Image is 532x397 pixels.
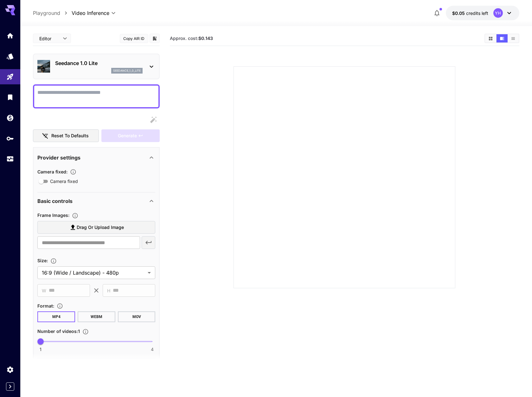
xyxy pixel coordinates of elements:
[42,287,46,294] span: W
[37,193,155,209] div: Basic controls
[37,169,67,174] span: Camera fixed :
[37,303,54,309] span: Format :
[113,68,141,73] p: seedance_1_0_lite
[50,178,78,185] span: Camera fixed
[151,346,154,353] span: 4
[497,34,508,42] button: Show media in video view
[152,35,157,42] button: Add to library
[37,197,73,205] p: Basic controls
[33,9,72,17] nav: breadcrumb
[37,258,48,263] span: Size :
[6,366,14,374] div: Settings
[72,9,109,17] span: Video Inference
[54,303,66,309] button: Choose the file format for the output video.
[6,32,14,40] div: Home
[6,155,14,163] div: Usage
[120,34,148,43] button: Copy AIR ID
[55,59,143,67] p: Seedance 1.0 Lite
[33,129,99,142] button: Reset to defaults
[493,8,503,18] div: YH
[446,6,519,20] button: $0.05YH
[484,34,519,43] div: Show media in grid viewShow media in video viewShow media in list view
[6,114,14,122] div: Wallet
[78,311,115,322] button: WEBM
[42,269,145,277] span: 16:9 (Wide / Landscape) - 480p
[485,34,496,42] button: Show media in grid view
[6,134,14,142] div: API Keys
[170,36,213,41] span: Approx. cost:
[37,311,75,322] button: MP4
[33,9,60,17] a: Playground
[6,382,14,391] button: Expand sidebar
[39,35,59,42] span: Editor
[452,10,466,16] span: $0.05
[37,57,155,76] div: Seedance 1.0 Liteseedance_1_0_lite
[37,329,80,334] span: Number of videos : 1
[508,34,519,42] button: Show media in list view
[77,224,124,231] span: Drag or upload image
[6,93,14,101] div: Library
[40,346,42,353] span: 1
[37,154,80,161] p: Provider settings
[118,311,156,322] button: MOV
[107,287,110,294] span: H
[6,73,14,81] div: Playground
[452,10,488,16] div: $0.05
[466,10,488,16] span: credits left
[37,150,155,165] div: Provider settings
[37,221,155,234] label: Drag or upload image
[37,212,69,218] span: Frame Images :
[80,329,91,335] button: Specify how many videos to generate in a single request. Each video generation will be charged se...
[6,52,14,60] div: Models
[69,212,81,219] button: Upload frame images.
[48,258,59,264] button: Adjust the dimensions of the generated image by specifying its width and height in pixels, or sel...
[198,36,213,41] b: $0.143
